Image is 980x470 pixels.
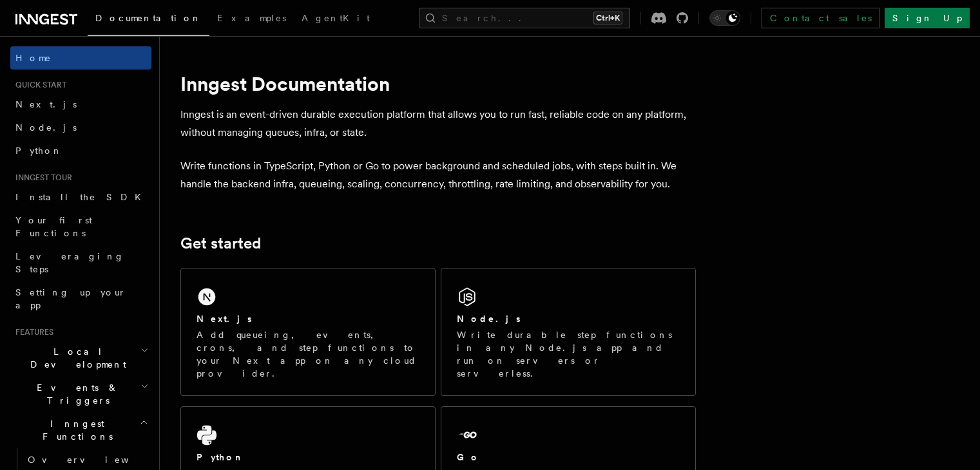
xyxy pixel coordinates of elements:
[197,451,244,464] h2: Python
[15,287,126,310] span: Setting up your app
[15,192,149,202] span: Install the SDK
[10,245,151,281] a: Leveraging Steps
[10,139,151,162] a: Python
[28,455,160,465] span: Overview
[180,72,696,95] h1: Inngest Documentation
[593,12,622,24] kbd: Ctrl+K
[180,157,696,193] p: Write functions in TypeScript, Python or Go to power background and scheduled jobs, with steps bu...
[10,209,151,245] a: Your first Functions
[15,122,77,133] span: Node.js
[441,268,696,396] a: Node.jsWrite durable step functions in any Node.js app and run on servers or serverless.
[10,417,139,443] span: Inngest Functions
[10,340,151,376] button: Local Development
[10,116,151,139] a: Node.js
[762,8,879,28] a: Contact sales
[10,46,151,70] a: Home
[10,80,66,90] span: Quick start
[15,215,92,238] span: Your first Functions
[180,234,261,252] a: Get started
[10,412,151,448] button: Inngest Functions
[197,328,419,380] p: Add queueing, events, crons, and step functions to your Next app on any cloud provider.
[419,8,630,28] button: Search...Ctrl+K
[15,52,52,64] span: Home
[217,13,286,23] span: Examples
[95,13,202,23] span: Documentation
[15,146,62,156] span: Python
[15,251,124,274] span: Leveraging Steps
[180,268,436,396] a: Next.jsAdd queueing, events, crons, and step functions to your Next app on any cloud provider.
[709,10,740,26] button: Toggle dark mode
[457,312,521,325] h2: Node.js
[885,8,970,28] a: Sign Up
[294,4,378,35] a: AgentKit
[209,4,294,35] a: Examples
[88,4,209,36] a: Documentation
[10,173,72,183] span: Inngest tour
[457,451,480,464] h2: Go
[10,345,140,371] span: Local Development
[197,312,252,325] h2: Next.js
[10,381,140,407] span: Events & Triggers
[10,185,151,209] a: Install the SDK
[15,99,77,109] span: Next.js
[302,13,370,23] span: AgentKit
[10,376,151,412] button: Events & Triggers
[180,106,696,142] p: Inngest is an event-driven durable execution platform that allows you to run fast, reliable code ...
[10,327,53,337] span: Features
[10,93,151,116] a: Next.js
[10,281,151,317] a: Setting up your app
[457,328,680,380] p: Write durable step functions in any Node.js app and run on servers or serverless.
